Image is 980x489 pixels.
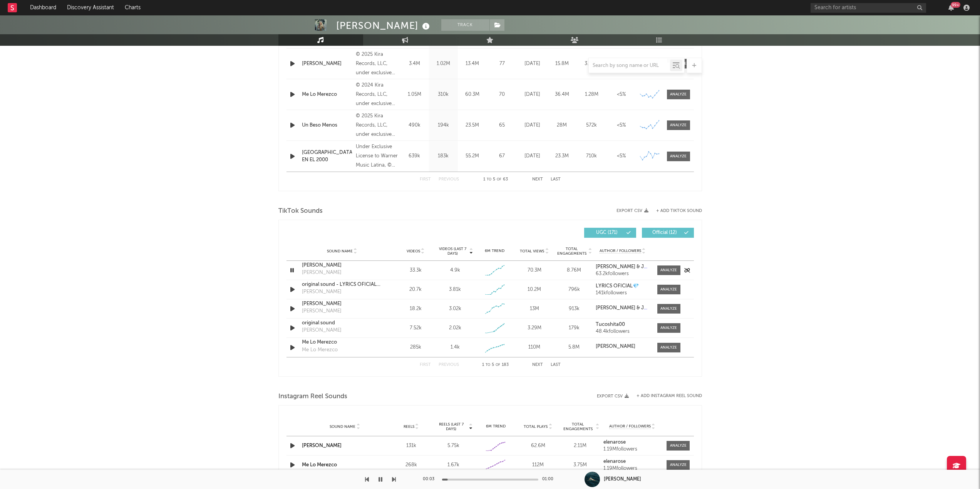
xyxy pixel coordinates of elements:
div: 62.6M [519,442,557,450]
button: First [420,177,431,182]
button: + Add TikTok Sound [656,209,702,213]
div: 179k [556,324,592,332]
a: Me Lo Merezco [302,462,337,467]
div: 23.3M [549,152,575,160]
button: First [420,363,431,367]
div: 112M [519,461,557,469]
div: 141k followers [596,290,649,296]
span: UGC ( 171 ) [589,230,625,235]
div: [PERSON_NAME] [302,300,382,308]
span: of [496,363,500,367]
div: 1.4k [451,344,460,351]
div: 6M Trend [477,248,513,254]
div: © 2025 Kira Records, LLC, under exclusive license to Warner Music Latina Inc. [356,50,398,78]
div: 913k [556,305,592,313]
div: 1.05M [402,91,427,98]
div: 60.3M [460,91,485,98]
div: 23.5M [460,122,485,129]
button: Last [551,177,561,182]
div: 33.3k [398,267,434,274]
a: [PERSON_NAME] & JQuiles [596,264,649,270]
div: 5.75k [434,442,473,450]
div: 10.2M [516,286,552,294]
div: 4.9k [450,267,460,274]
div: 48.4k followers [596,329,649,334]
a: [PERSON_NAME] [596,344,649,349]
div: original sound - LYRICS OFICIAL💎 [302,281,382,289]
button: Last [551,363,561,367]
strong: elenarose [603,459,626,464]
div: 3.29M [516,324,552,332]
div: [PERSON_NAME] [302,269,342,277]
div: 1.19M followers [603,466,661,471]
div: 18.2k [398,305,434,313]
div: [PERSON_NAME] [302,262,382,269]
strong: LYRICS OFICIAL💎 [596,284,639,289]
div: 1 5 63 [474,175,517,184]
div: 70.3M [516,267,552,274]
div: 285k [398,344,434,351]
div: 2.02k [449,324,461,332]
button: + Add TikTok Sound [648,209,702,213]
button: Official(12) [642,228,694,238]
div: + Add Instagram Reel Sound [629,394,702,398]
div: Under Exclusive License to Warner Music Latina, © 2023 Kira Records, LLC [356,142,398,170]
div: 131k [392,442,431,450]
div: 99 + [951,2,960,8]
div: 13M [516,305,552,313]
a: [GEOGRAPHIC_DATA] EN EL 2000 [302,149,352,164]
div: 310k [431,91,456,98]
span: Total Views [520,249,544,254]
div: [DATE] [519,91,545,98]
div: [DATE] [519,152,545,160]
div: [PERSON_NAME] [336,19,432,32]
div: Me Lo Merezco [302,91,352,98]
input: Search for artists [811,3,926,13]
div: 67 [489,152,516,160]
a: Un Beso Menos [302,122,352,129]
span: Reels [404,424,414,429]
span: Author / Followers [600,249,641,254]
button: Previous [439,363,459,367]
span: to [486,363,490,367]
div: 8.76M [556,267,592,274]
div: [PERSON_NAME] [302,327,342,334]
div: original sound [302,319,382,327]
div: 1.67k [434,461,473,469]
span: Sound Name [327,249,353,254]
strong: elenarose [603,440,626,445]
div: 1.19M followers [603,447,661,452]
div: 268k [392,461,431,469]
button: Export CSV [597,394,629,399]
div: 5.8M [556,344,592,351]
a: LYRICS OFICIAL💎 [596,284,649,289]
div: 490k [402,122,427,129]
div: 194k [431,122,456,129]
span: Official ( 12 ) [647,230,682,235]
div: © 2024 Kira Records, LLC, under exclusive license to Warner Music Latina Inc. [356,81,398,108]
a: Me Lo Merezco [302,339,382,346]
div: © 2025 Kira Records, LLC, under exclusive license to Warner Music Latina Inc. [356,112,398,139]
div: 3.75M [561,461,600,469]
span: Videos (last 7 days) [437,247,468,256]
div: 1.28M [579,91,605,98]
div: 20.7k [398,286,434,294]
div: 796k [556,286,592,294]
strong: [PERSON_NAME] & JQuiles [596,264,658,269]
button: Next [532,363,543,367]
span: to [487,178,491,181]
span: Total Engagements [556,247,587,256]
div: 7.52k [398,324,434,332]
span: Author / Followers [609,424,651,429]
span: Total Engagements [561,422,595,431]
div: 572k [579,122,605,129]
span: TikTok Sounds [278,207,323,216]
div: 63.2k followers [596,271,649,277]
div: 3.02k [449,305,461,313]
div: 183k [431,152,456,160]
div: Me Lo Merezco [302,346,338,354]
button: Previous [439,177,459,182]
div: 639k [402,152,427,160]
a: Tucoshita00 [596,322,649,327]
